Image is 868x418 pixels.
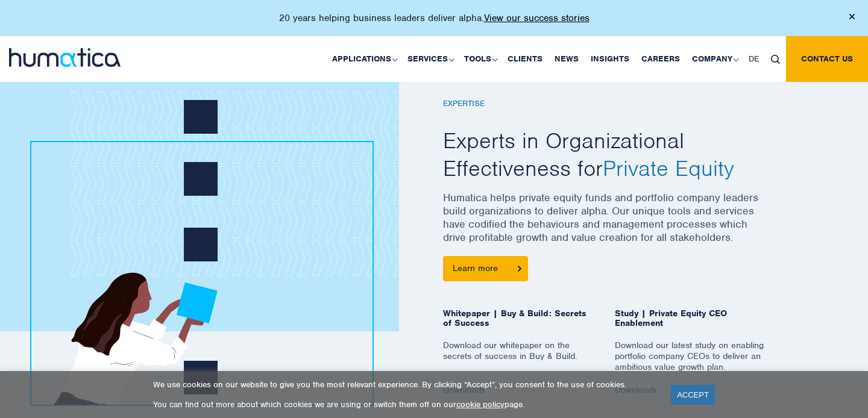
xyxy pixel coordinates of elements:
p: Download our whitepaper on the secrets of success in Buy & Build. [443,340,597,385]
span: Whitepaper | Buy & Build: Secrets of Success [443,308,597,340]
span: Study | Private Equity CEO Enablement [615,308,769,340]
a: Clients [502,36,549,82]
a: Insights [585,36,635,82]
a: Company [686,36,743,82]
p: 20 years helping business leaders deliver alpha. [279,12,590,24]
h6: EXPERTISE [443,99,769,109]
a: Services [401,36,458,82]
p: Humatica helps private equity funds and portfolio company leaders build organizations to deliver ... [443,191,769,256]
a: News [549,36,585,82]
span: DE [749,54,759,64]
p: We use cookies on our website to give you the most relevant experience. By clicking “Accept”, you... [153,379,656,390]
a: Careers [635,36,686,82]
a: ACCEPT [671,385,715,405]
p: You can find out more about which cookies we are using or switch them off on our page. [153,399,656,410]
a: View our success stories [484,12,590,24]
img: girl1 [37,53,357,405]
a: Tools [458,36,502,82]
a: Learn more [443,256,528,281]
img: logo [9,48,121,67]
img: search_icon [771,55,780,64]
p: Download our latest study on enabling portfolio company CEOs to deliver an ambitious value growth... [615,340,769,385]
a: Contact us [786,36,868,82]
img: arrowicon [518,266,521,271]
a: cookie policy [456,399,505,410]
span: Private Equity [603,154,734,182]
a: DE [743,36,765,82]
a: Applications [326,36,401,82]
h2: Experts in Organizational Effectiveness for [443,127,769,182]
